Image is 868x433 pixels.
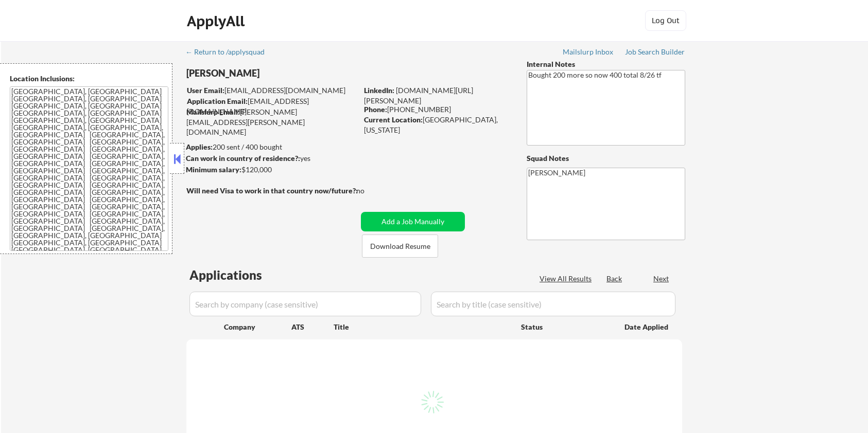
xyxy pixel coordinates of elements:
div: 200 sent / 400 bought [186,142,357,152]
strong: Current Location: [364,115,423,124]
div: Title [334,322,511,332]
strong: User Email: [187,86,224,95]
div: Applications [189,269,291,281]
div: ← Return to /applysquad [185,48,274,56]
input: Search by title (case sensitive) [431,292,675,316]
strong: Application Email: [187,97,248,105]
div: Back [606,274,623,284]
a: Job Search Builder [625,48,685,58]
div: View All Results [540,274,595,284]
div: [GEOGRAPHIC_DATA], [US_STATE] [364,115,510,135]
div: [PHONE_NUMBER] [364,104,510,115]
div: Date Applied [624,322,670,332]
strong: Phone: [364,105,387,114]
strong: LinkedIn: [364,86,394,95]
button: Add a Job Manually [361,212,465,231]
div: yes [186,153,354,164]
div: Next [653,274,670,284]
strong: Mailslurp Email: [186,107,240,116]
div: ApplyAll [187,12,248,30]
a: Mailslurp Inbox [563,48,614,58]
button: Download Resume [362,234,438,258]
a: ← Return to /applysquad [185,48,274,58]
div: [EMAIL_ADDRESS][DOMAIN_NAME] [187,96,357,116]
strong: Can work in country of residence?: [186,154,300,163]
div: Internal Notes [527,59,685,69]
div: Squad Notes [527,153,685,164]
div: Job Search Builder [625,48,685,56]
a: [DOMAIN_NAME][URL] [PERSON_NAME] [364,86,475,105]
button: Log Out [645,10,686,31]
div: Company [224,322,291,332]
div: Location Inclusions: [10,74,168,84]
div: [PERSON_NAME][EMAIL_ADDRESS][PERSON_NAME][DOMAIN_NAME] [186,107,357,137]
div: [EMAIL_ADDRESS][DOMAIN_NAME] [187,85,357,96]
div: no [356,186,386,196]
div: Mailslurp Inbox [563,48,614,56]
strong: Minimum salary: [186,165,241,174]
strong: Applies: [186,142,213,151]
div: Status [521,317,610,336]
div: [PERSON_NAME] [186,67,398,80]
div: $120,000 [186,165,357,175]
strong: Will need Visa to work in that country now/future?: [186,186,358,195]
input: Search by company (case sensitive) [189,292,421,316]
div: ATS [291,322,334,332]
